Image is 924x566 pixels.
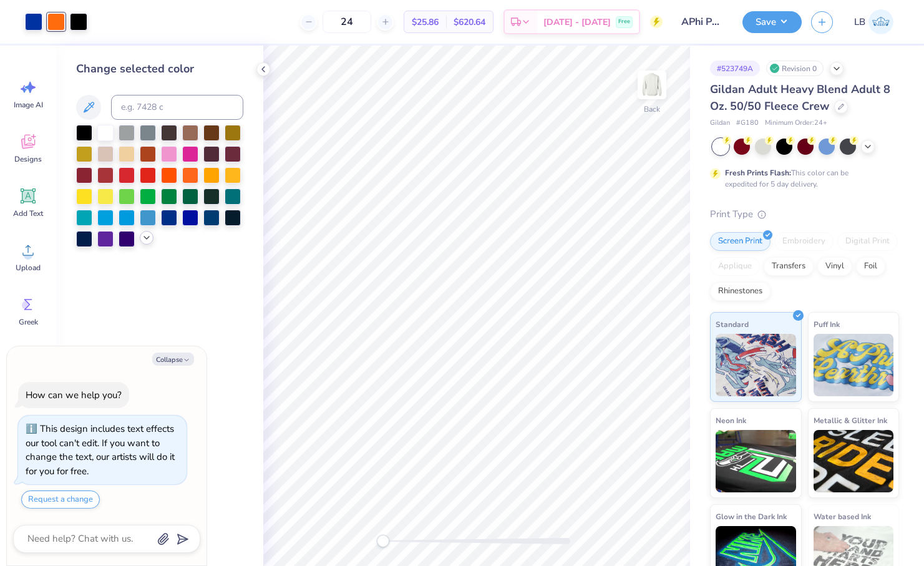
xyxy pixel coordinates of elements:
span: Add Text [13,208,43,218]
span: Upload [16,263,41,273]
div: Rhinestones [710,282,771,301]
div: This color can be expedited for 5 day delivery. [725,167,878,190]
span: Metallic & Glitter Ink [814,414,887,427]
img: Metallic & Glitter Ink [814,430,894,492]
div: Revision 0 [766,61,824,76]
span: [DATE] - [DATE] [543,16,611,29]
div: Digital Print [837,232,898,251]
div: Applique [710,257,760,276]
button: Save [742,11,802,33]
button: Collapse [152,353,194,366]
span: Puff Ink [814,318,840,331]
span: Designs [14,154,42,164]
img: Back [640,72,664,97]
div: Vinyl [817,257,852,276]
div: Print Type [710,207,899,222]
strong: Fresh Prints Flash: [725,168,791,178]
span: Gildan Adult Heavy Blend Adult 8 Oz. 50/50 Fleece Crew [710,82,890,114]
a: LB [849,9,899,34]
span: Standard [716,318,749,331]
div: Foil [856,257,885,276]
div: Screen Print [710,232,771,251]
span: Image AI [14,100,43,110]
input: e.g. 7428 c [111,95,243,120]
span: LB [854,15,865,29]
input: Untitled Design [672,9,733,34]
span: Glow in the Dark Ink [716,510,787,523]
span: $620.64 [454,16,485,29]
div: # 523749A [710,61,760,76]
div: Change selected color [76,61,243,77]
div: How can we help you? [26,389,122,401]
span: Minimum Order: 24 + [765,118,827,129]
span: Water based Ink [814,510,871,523]
span: Greek [19,317,38,327]
span: Gildan [710,118,730,129]
div: This design includes text effects our tool can't edit. If you want to change the text, our artist... [26,422,175,477]
img: Standard [716,334,796,396]
span: Free [618,17,630,26]
div: Accessibility label [377,535,389,547]
span: # G180 [736,118,759,129]
div: Back [644,104,660,115]
input: – – [323,11,371,33]
div: Embroidery [774,232,834,251]
span: Neon Ink [716,414,746,427]
button: Request a change [21,490,100,509]
img: Neon Ink [716,430,796,492]
img: Laken Brown [868,9,893,34]
span: $25.86 [412,16,439,29]
div: Transfers [764,257,814,276]
img: Puff Ink [814,334,894,396]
